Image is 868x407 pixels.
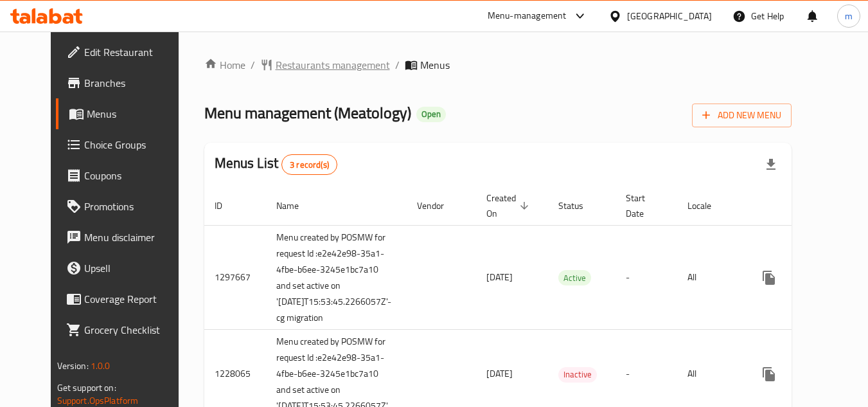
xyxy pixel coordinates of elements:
span: [DATE] [486,365,513,382]
span: Menu management ( Meatology ) [204,98,411,127]
span: m [845,9,853,23]
div: Menu-management [488,8,567,24]
span: Created On [486,190,533,221]
a: Coverage Report [56,284,196,314]
a: Home [204,57,245,73]
span: Get support on: [57,379,116,396]
span: Open [416,109,446,120]
a: Choice Groups [56,129,196,160]
button: Change Status [784,262,815,293]
div: Total records count [281,154,337,175]
a: Menus [56,98,196,129]
span: Vendor [417,198,461,213]
span: Name [276,198,315,213]
button: Add New Menu [692,104,792,127]
span: Start Date [626,190,662,221]
button: more [754,262,784,293]
div: Inactive [558,367,597,383]
span: Grocery Checklist [84,322,186,338]
span: 3 record(s) [282,159,337,171]
a: Branches [56,68,196,98]
div: Export file [756,149,786,180]
a: Coupons [56,160,196,191]
span: Coupons [84,168,186,183]
span: Restaurants management [276,57,390,73]
span: Upsell [84,260,186,276]
span: [DATE] [486,269,513,285]
span: Menus [87,106,186,122]
span: Version: [57,357,89,374]
span: Menu disclaimer [84,230,186,245]
td: Menu created by POSMW for request Id :e2e42e98-35a1-4fbe-b6ee-3245e1bc7a10 and set active on '[DA... [266,225,407,330]
span: Inactive [558,367,597,382]
div: Open [416,107,446,122]
span: Coverage Report [84,291,186,307]
span: Active [558,271,591,285]
span: Locale [687,198,728,213]
a: Grocery Checklist [56,314,196,345]
a: Restaurants management [260,57,390,73]
span: Promotions [84,199,186,214]
h2: Menus List [215,154,337,175]
a: Promotions [56,191,196,222]
div: [GEOGRAPHIC_DATA] [627,9,712,23]
nav: breadcrumb [204,57,792,73]
span: Menus [420,57,450,73]
span: Add New Menu [702,107,781,123]
a: Upsell [56,253,196,284]
li: / [395,57,400,73]
span: Choice Groups [84,137,186,152]
span: 1.0.0 [91,357,111,374]
span: Branches [84,75,186,91]
td: - [616,225,677,330]
span: Edit Restaurant [84,44,186,60]
li: / [251,57,255,73]
span: ID [215,198,239,213]
td: 1297667 [204,225,266,330]
button: Change Status [784,359,815,390]
div: Active [558,270,591,285]
button: more [754,359,784,390]
td: All [677,225,743,330]
a: Edit Restaurant [56,37,196,68]
a: Menu disclaimer [56,222,196,253]
span: Status [558,198,600,213]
